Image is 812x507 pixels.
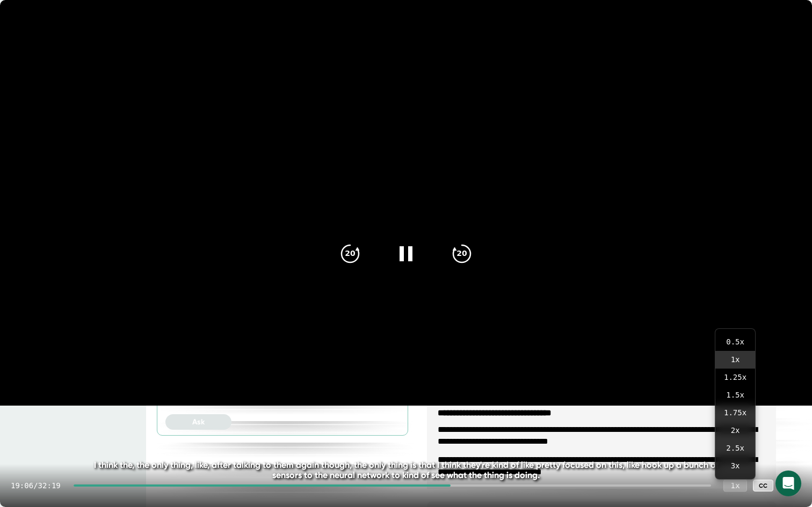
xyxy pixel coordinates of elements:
[715,404,755,422] li: 1.75 x
[775,471,801,496] div: Open Intercom Messenger
[715,351,755,369] li: 1 x
[715,422,755,439] li: 2 x
[715,439,755,457] li: 2.5 x
[715,333,755,351] li: 0.5 x
[715,386,755,404] li: 1.5 x
[715,457,755,475] li: 3 x
[715,369,755,386] li: 1.25 x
